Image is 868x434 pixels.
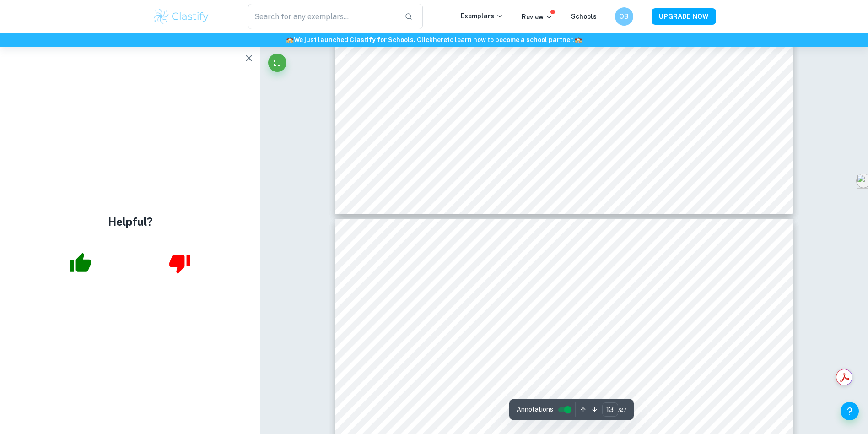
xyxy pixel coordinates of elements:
[522,12,553,22] p: Review
[841,402,859,420] button: Help and Feedback
[108,213,153,230] h4: Helpful?
[615,7,633,26] button: OB
[268,54,286,72] button: Fullscreen
[619,11,629,22] h6: OB
[652,8,716,25] button: UPGRADE NOW
[248,4,398,29] input: Search for any exemplars...
[461,11,503,21] p: Exemplars
[574,36,582,43] span: 🏫
[571,13,597,20] a: Schools
[433,36,447,43] a: here
[286,36,294,43] span: 🏫
[618,406,626,414] span: / 27
[517,405,553,414] span: Annotations
[152,7,210,26] img: Clastify logo
[2,35,866,45] h6: We just launched Clastify for Schools. Click to learn how to become a school partner.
